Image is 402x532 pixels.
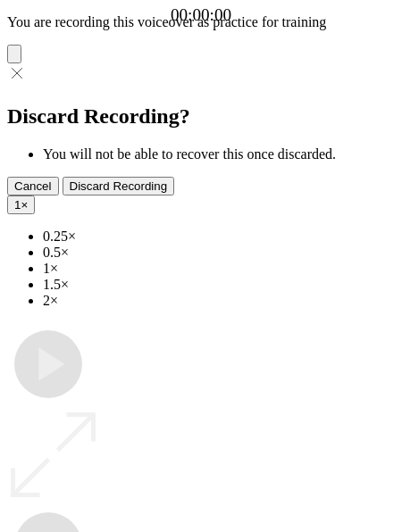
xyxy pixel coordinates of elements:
h2: Discard Recording? [7,104,395,129]
button: Discard Recording [63,177,175,195]
li: 0.5× [43,245,395,261]
li: You will not be able to recover this once discarded. [43,146,395,162]
li: 0.25× [43,229,395,245]
button: 1× [7,195,35,214]
button: Cancel [7,177,59,195]
span: 1 [14,198,21,212]
li: 1× [43,261,395,277]
a: 00:00:00 [171,5,231,25]
li: 2× [43,293,395,309]
li: 1.5× [43,277,395,293]
p: You are recording this voiceover as practice for training [7,14,395,30]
